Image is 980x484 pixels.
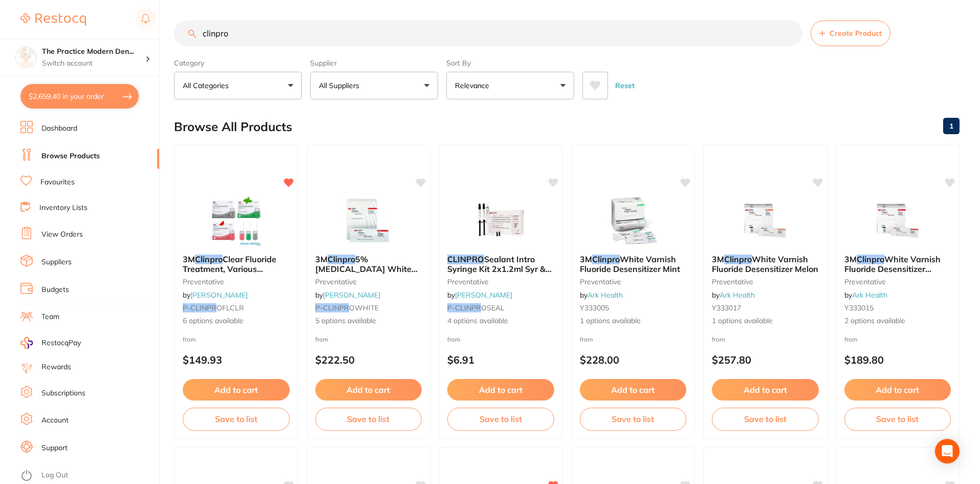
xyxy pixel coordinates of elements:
span: OFLCLR [216,303,244,312]
p: $6.91 [447,354,554,366]
button: Add to cart [580,379,687,401]
button: Add to cart [315,379,422,401]
a: Browse Products [41,151,100,161]
img: 3M Clinpro 5% Sodium Fluoride White Varnish [335,195,402,246]
a: Restocq Logo [20,8,86,31]
small: preventative [447,278,554,286]
b: 3M Clinpro 5% Sodium Fluoride White Varnish [315,255,422,273]
em: Clinpro [195,254,223,264]
small: preventative [580,278,687,286]
span: White Varnish Fluoride Desensitizer Cherry [844,254,941,283]
p: Relevance [455,80,493,91]
p: $257.80 [712,354,819,366]
button: Add to cart [447,379,554,401]
span: 3M [844,254,857,264]
img: 3M Clinpro White Varnish Fluoride Desensitizer Cherry [864,195,931,246]
span: by [183,290,248,300]
p: $228.00 [580,354,687,366]
a: Log Out [41,470,68,480]
span: 2 options available [844,316,951,326]
label: Supplier [310,58,438,68]
small: preventative [712,278,819,286]
span: by [315,290,380,300]
div: Open Intercom Messenger [935,439,960,464]
button: $2,659.40 in your order [20,84,139,109]
img: CLINPRO Sealant Intro Syringe Kit 2x1.2ml Syr & Accessorie [467,195,534,246]
span: 5% [MEDICAL_DATA] White Varnish [315,254,418,283]
button: All Categories [174,72,302,99]
em: P-CLINPR [447,303,481,312]
h2: Browse All Products [174,120,292,134]
p: Switch account [42,58,145,69]
span: Clear Fluoride Treatment, Various Flavours [183,254,276,283]
span: 3M [183,254,195,264]
button: Save to list [712,408,819,430]
small: preventative [183,278,290,286]
span: 5 options available [315,316,422,326]
span: 1 options available [712,316,819,326]
button: All Suppliers [310,72,438,99]
a: Suppliers [41,257,72,267]
em: Clinpro [328,254,355,264]
button: Add to cart [844,379,951,401]
button: Reset [612,72,638,99]
a: Ark Health [852,290,887,300]
span: RestocqPay [41,338,81,348]
span: by [580,290,623,300]
img: The Practice Modern Dentistry and Facial Aesthetics [16,47,36,68]
a: Ark Health [720,290,755,300]
span: 4 options available [447,316,554,326]
small: preventative [315,278,422,286]
a: Ark Health [587,290,623,300]
b: CLINPRO Sealant Intro Syringe Kit 2x1.2ml Syr & Accessorie [447,255,554,273]
span: 3M [712,254,724,264]
button: Save to list [183,408,290,430]
button: Save to list [315,408,422,430]
span: Create Product [830,29,882,37]
span: from [447,335,461,343]
a: Favourites [40,177,75,187]
a: 1 [943,116,960,136]
em: Clinpro [724,254,752,264]
a: Account [41,415,69,426]
em: P-CLINPR [315,303,349,312]
img: 3M Clinpro White Varnish Fluoride Desensitizer Mint [600,195,666,246]
a: Support [41,443,68,453]
img: RestocqPay [20,337,33,349]
em: CLINPRO [447,254,484,264]
span: by [712,290,755,300]
span: from [183,335,196,343]
label: Sort By [446,58,574,68]
span: White Varnish Fluoride Desensitizer Melon [712,254,818,273]
span: 6 options available [183,316,290,326]
img: 3M Clinpro Clear Fluoride Treatment, Various Flavours [203,195,269,246]
p: $222.50 [315,354,422,366]
span: 3M [580,254,592,264]
b: 3M Clinpro Clear Fluoride Treatment, Various Flavours [183,255,290,273]
span: Y333015 [844,303,874,312]
span: OSEAL [481,303,505,312]
button: Save to list [844,408,951,430]
button: Save to list [580,408,687,430]
a: Dashboard [41,123,77,134]
button: Add to cart [183,379,290,401]
span: Sealant Intro Syringe Kit 2x1.2ml Syr & Accessorie [447,254,552,283]
span: OWHITE [349,303,379,312]
a: [PERSON_NAME] [190,290,248,300]
p: $189.80 [844,354,951,366]
span: from [580,335,593,343]
a: View Orders [41,229,83,240]
button: Relevance [446,72,574,99]
a: RestocqPay [20,337,81,349]
span: from [315,335,329,343]
a: Rewards [41,362,71,372]
a: Subscriptions [41,388,85,398]
em: Clinpro [857,254,884,264]
small: preventative [844,278,951,286]
img: Restocq Logo [20,13,86,26]
button: Save to list [447,408,554,430]
b: 3M Clinpro White Varnish Fluoride Desensitizer Mint [580,255,687,273]
p: All Suppliers [319,80,363,91]
p: All Categories [183,80,233,91]
input: Search Products [174,20,802,46]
